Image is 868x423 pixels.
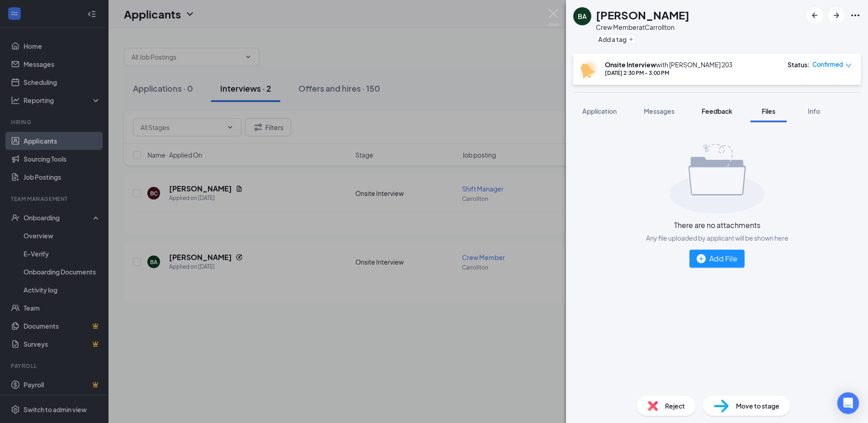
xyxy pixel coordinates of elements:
h1: [PERSON_NAME] [596,7,689,23]
span: down [845,62,852,69]
span: Files [762,107,775,115]
svg: ArrowRight [831,10,842,21]
button: Add File [689,250,745,268]
div: Crew Member at Carrollton [596,23,689,32]
svg: Ellipses [850,10,861,21]
div: BA [578,12,587,21]
span: Move to stage [736,401,779,411]
span: Messages [644,107,675,115]
span: Feedback [702,107,732,115]
div: Status : [788,60,810,69]
div: Open Intercom Messenger [837,392,859,414]
svg: ArrowLeftNew [809,10,820,21]
div: There are no attachments [674,221,760,230]
button: PlusAdd a tag [596,34,636,44]
b: Onsite Interview [605,60,656,69]
div: [DATE] 2:30 PM - 3:00 PM [605,69,732,77]
span: Reject [665,401,685,411]
div: Any file uploaded by applicant will be shown here [646,233,788,242]
div: with [PERSON_NAME] 203 [605,60,732,69]
span: Confirmed [812,60,843,69]
span: Info [808,107,820,115]
button: ArrowLeftNew [807,7,823,23]
span: Application [582,107,617,115]
svg: Plus [628,37,634,42]
div: Add File [697,253,737,264]
button: ArrowRight [828,7,844,23]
